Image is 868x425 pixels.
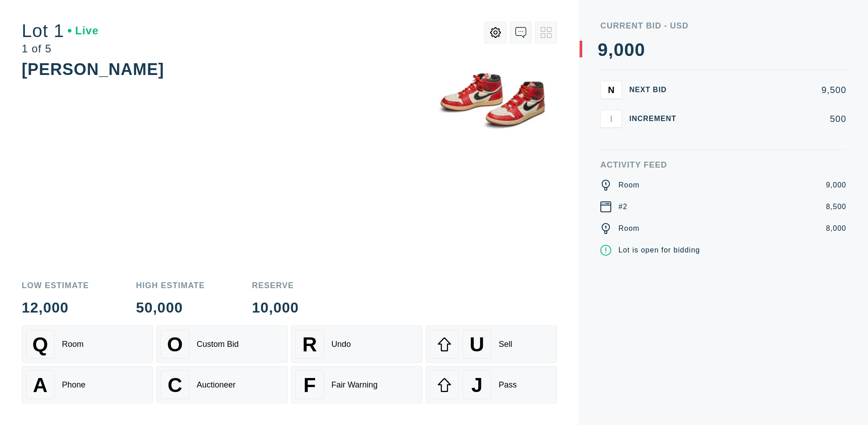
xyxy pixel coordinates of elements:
div: 0 [613,41,624,59]
button: RUndo [291,326,422,363]
button: JPass [426,366,557,403]
span: I [610,113,613,124]
button: QRoom [22,326,153,363]
div: Lot is open for bidding [618,245,700,256]
div: Activity Feed [600,161,846,169]
button: CAuctioneer [156,366,288,403]
div: Current Bid - USD [600,22,846,30]
span: C [168,374,182,397]
div: Lot 1 [22,22,99,40]
div: , [608,41,613,221]
div: Next Bid [629,86,684,93]
span: U [470,333,484,356]
div: Sell [499,340,512,349]
span: A [33,374,47,397]
div: Room [618,180,640,191]
div: Undo [331,340,351,349]
div: Live [68,25,99,36]
span: J [471,374,482,397]
span: R [302,333,317,356]
div: 0 [624,41,635,59]
div: 8,500 [826,201,846,212]
button: I [600,110,622,128]
span: N [608,84,614,95]
span: O [167,333,183,356]
div: Fair Warning [331,380,377,390]
div: 10,000 [252,300,299,315]
div: 8,000 [826,223,846,234]
div: Phone [62,380,85,390]
div: Pass [499,380,517,390]
div: 500 [691,114,846,123]
div: #2 [618,201,627,212]
div: High Estimate [136,281,205,290]
div: 1 of 5 [22,43,99,54]
div: 12,000 [22,300,89,315]
button: OCustom Bid [156,326,288,363]
div: Reserve [252,281,299,290]
div: 50,000 [136,300,205,315]
div: 9,000 [826,180,846,191]
div: 0 [635,41,645,59]
div: Room [618,223,640,234]
div: 9,500 [691,85,846,94]
div: Low Estimate [22,281,89,290]
div: Custom Bid [197,340,239,349]
button: USell [426,326,557,363]
button: APhone [22,366,153,403]
div: Increment [629,115,684,122]
div: Room [62,340,84,349]
span: F [303,374,316,397]
span: Q [33,333,48,356]
div: 9 [598,41,608,59]
div: Auctioneer [197,380,236,390]
div: [PERSON_NAME] [22,60,164,79]
button: N [600,81,622,99]
button: FFair Warning [291,366,422,403]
